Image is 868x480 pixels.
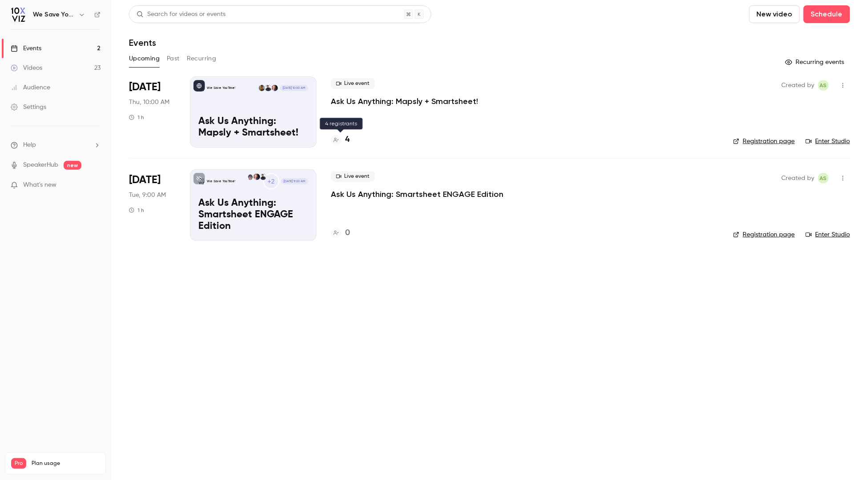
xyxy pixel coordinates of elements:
div: Settings [11,103,46,112]
p: We Save You Time! [207,179,235,184]
span: Ashley Sage [818,80,829,91]
a: 0 [331,227,350,239]
img: Jennifer Jones [253,174,260,180]
div: Search for videos or events [137,10,225,19]
div: Oct 7 Tue, 9:00 AM (America/Denver) [129,169,176,240]
span: What's new [23,180,56,190]
span: [DATE] [129,80,161,94]
div: Oct 2 Thu, 10:00 AM (America/Denver) [129,76,176,148]
img: Nick R [259,85,265,91]
span: AS [820,173,827,184]
span: Created by [782,173,815,184]
a: Registration page [733,137,795,146]
p: Ask Us Anything: Mapsly + Smartsheet! [198,116,308,139]
span: Tue, 9:00 AM [129,191,166,200]
div: Videos [11,64,42,72]
span: [DATE] 9:00 AM [281,178,308,184]
button: Past [167,52,180,66]
a: Ask Us Anything: Smartsheet ENGAGE Edition [331,189,503,200]
span: new [64,161,81,170]
span: Ashley Sage [818,173,829,184]
p: We Save You Time! [207,86,235,90]
span: Live event [331,171,375,182]
span: Help [23,140,36,150]
div: 1 h [129,114,144,121]
p: Ask Us Anything: Smartsheet ENGAGE Edition [198,198,308,232]
a: Enter Studio [806,137,850,146]
button: New video [749,5,800,23]
img: We Save You Time! [11,8,25,22]
button: Schedule [804,5,850,23]
div: Events [11,44,41,53]
button: Recurring events [781,55,850,69]
h6: We Save You Time! [33,10,75,19]
span: [DATE] 10:00 AM [280,85,308,91]
h4: 4 [345,134,350,146]
button: Recurring [187,52,217,66]
div: 1 h [129,207,144,214]
img: Dustin Wise [260,174,266,180]
span: [DATE] [129,173,161,187]
a: SpeakerHub [23,160,58,170]
span: AS [820,80,827,91]
a: Enter Studio [806,230,850,239]
span: Live event [331,78,375,89]
li: help-dropdown-opener [11,140,100,150]
a: Registration page [733,230,795,239]
img: Dansong Wang [247,174,253,180]
a: Ask Us Anything: Smartsheet ENGAGE EditionWe Save You Time!+2Dustin WiseJennifer JonesDansong Wan... [190,169,317,240]
img: Dustin Wise [265,85,271,91]
h1: Events [129,37,156,48]
span: Plan usage [32,460,100,467]
span: Thu, 10:00 AM [129,98,169,107]
a: Ask Us Anything: Mapsly + Smartsheet! [331,96,478,107]
a: 4 [331,134,350,146]
div: +2 [263,173,279,189]
span: Pro [11,458,26,469]
button: Upcoming [129,52,160,66]
img: Jennifer Jones [272,85,278,91]
span: Created by [782,80,815,91]
div: Audience [11,83,50,92]
a: Ask Us Anything: Mapsly + Smartsheet!We Save You Time!Jennifer JonesDustin WiseNick R[DATE] 10:00... [190,76,317,148]
h4: 0 [345,227,350,239]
